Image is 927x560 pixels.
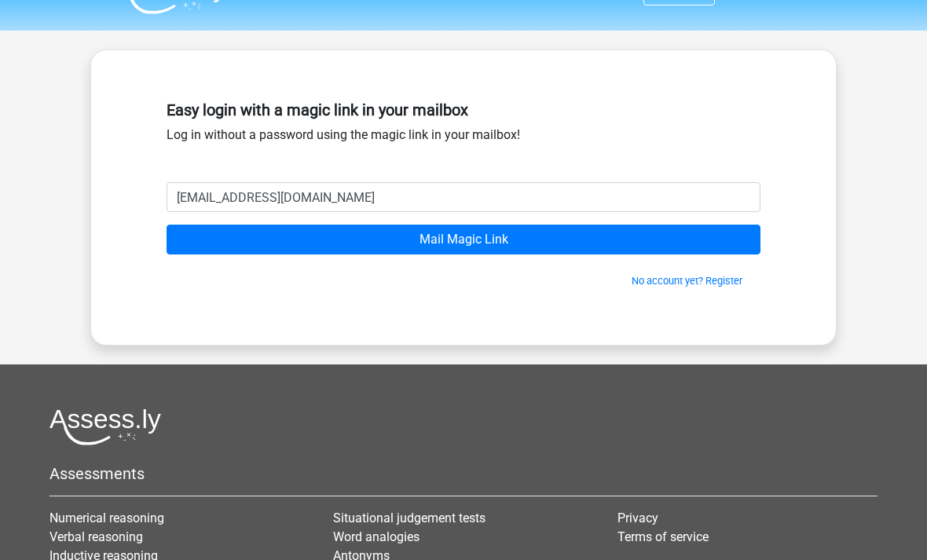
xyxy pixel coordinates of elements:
input: Mail Magic Link [167,225,760,254]
div: Log in without a password using the magic link in your mailbox! [167,94,760,182]
input: Email [167,182,760,212]
img: Assessly logo [49,408,161,445]
h5: Easy login with a magic link in your mailbox [167,101,760,119]
a: Situational judgement tests [333,511,485,525]
a: Verbal reasoning [49,529,143,544]
a: Terms of service [617,529,709,544]
a: Privacy [617,511,658,525]
a: Numerical reasoning [49,511,164,525]
a: Word analogies [333,529,420,544]
a: No account yet? Register [632,275,742,287]
h5: Assessments [49,464,878,483]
